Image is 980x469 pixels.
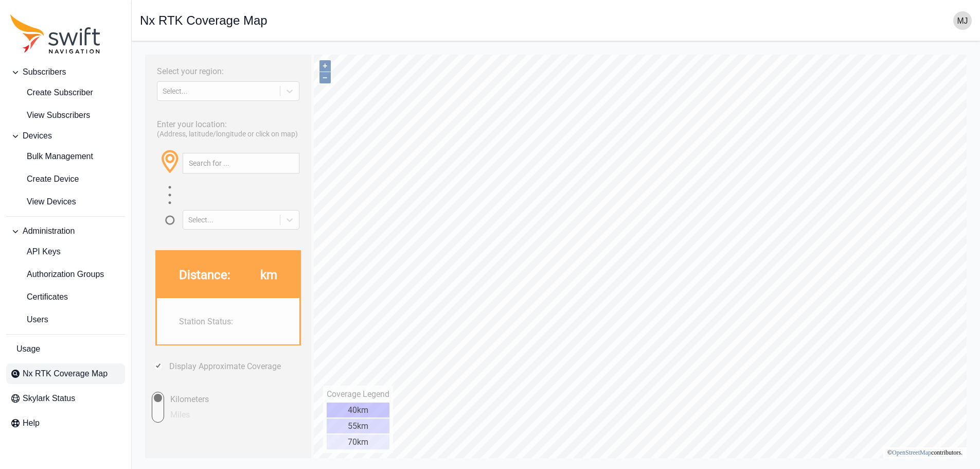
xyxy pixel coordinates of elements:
button: Subscribers [6,62,125,82]
a: Users [6,309,125,330]
span: Usage [16,343,40,355]
a: Create Device [6,169,125,189]
a: Help [6,413,125,433]
span: View Subscribers [10,109,90,121]
span: Nx RTK Coverage Map [23,368,108,380]
span: Bulk Management [10,150,93,163]
li: © contributors. [747,399,823,407]
span: Authorization Groups [10,268,104,281]
span: View Devices [10,196,76,208]
a: Create Subscriber [6,82,125,103]
a: Authorization Groups [6,264,125,285]
span: Users [10,314,48,326]
div: 55km [187,369,250,384]
div: 40km [187,353,250,368]
span: Subscribers [23,66,66,78]
span: Create Device [10,173,79,185]
a: Nx RTK Coverage Map [6,363,125,384]
iframe: RTK Map [140,49,972,461]
a: View Devices [6,192,125,212]
img: user photo [953,11,972,30]
a: API Keys [6,241,125,262]
a: Certificates [6,287,125,307]
a: Bulk Management [6,146,125,167]
a: View Subscribers [6,105,125,126]
span: Devices [23,130,52,142]
div: 70km [187,385,250,400]
div: Coverage Legend [187,340,250,350]
span: API Keys [10,246,61,258]
span: Administration [23,225,75,237]
span: Skylark Status [23,392,75,405]
span: Help [23,417,40,429]
button: Administration [6,221,125,241]
button: Devices [6,126,125,146]
a: Skylark Status [6,388,125,409]
a: Usage [6,339,125,359]
a: OpenStreetMap [752,399,791,407]
h1: Nx RTK Coverage Map [140,14,268,27]
span: Certificates [10,291,68,303]
span: Create Subscriber [10,86,93,99]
